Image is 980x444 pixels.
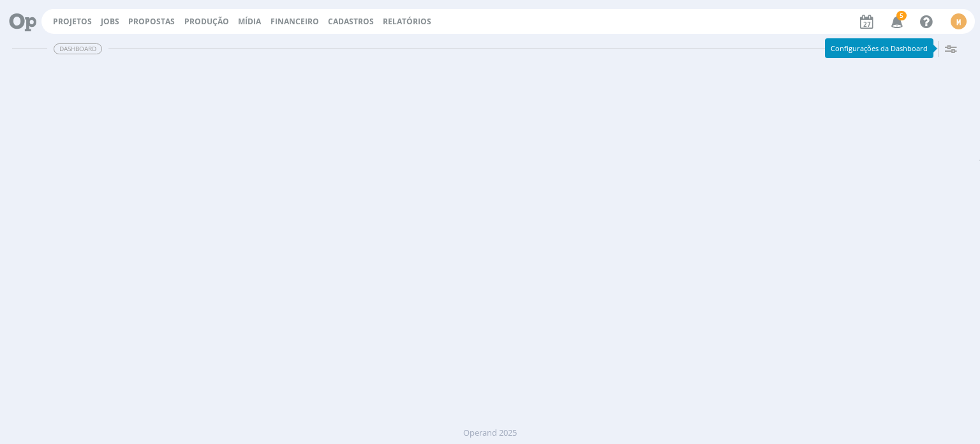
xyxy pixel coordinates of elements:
[128,16,175,27] span: Propostas
[896,11,907,20] span: 5
[383,16,431,27] a: Relatórios
[238,16,261,27] a: Mídia
[271,16,319,27] a: Financeiro
[181,17,233,27] button: Produção
[883,10,909,33] button: 5
[101,16,119,27] a: Jobs
[379,17,435,27] button: Relatórios
[53,16,92,27] a: Projetos
[951,13,967,29] div: M
[49,17,96,27] button: Projetos
[267,17,323,27] button: Financeiro
[234,17,265,27] button: Mídia
[328,16,374,27] span: Cadastros
[825,38,933,58] div: Configurações da Dashboard
[54,43,102,54] span: Dashboard
[124,17,179,27] button: Propostas
[950,10,967,33] button: M
[97,17,123,27] button: Jobs
[324,17,378,27] button: Cadastros
[184,16,229,27] a: Produção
